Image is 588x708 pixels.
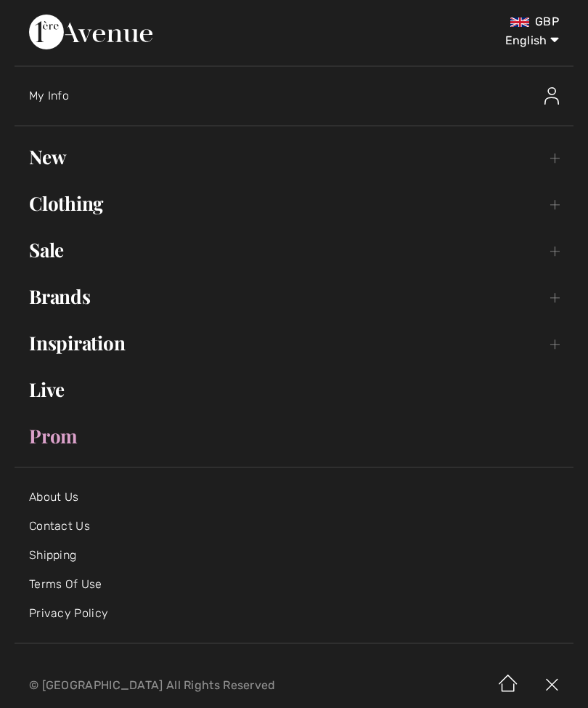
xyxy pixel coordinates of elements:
[29,490,78,504] a: About Us
[29,606,108,620] a: Privacy Policy
[29,89,69,102] span: My Info
[15,420,573,452] a: Prom
[544,87,559,105] img: My Info
[29,519,90,533] a: Contact Us
[15,188,573,220] a: Clothing
[15,141,573,173] a: New
[29,15,152,49] img: 1ère Avenue
[29,548,76,562] a: Shipping
[15,281,573,313] a: Brands
[486,663,530,708] img: Home
[29,73,573,119] a: My InfoMy Info
[29,680,347,691] p: © [GEOGRAPHIC_DATA] All Rights Reserved
[15,234,573,266] a: Sale
[29,577,102,591] a: Terms Of Use
[15,374,573,406] a: Live
[15,327,573,359] a: Inspiration
[347,15,559,29] div: GBP
[530,663,573,708] img: X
